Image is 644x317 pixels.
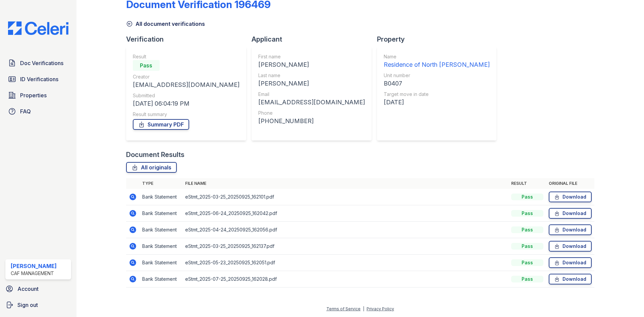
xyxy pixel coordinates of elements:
div: [PHONE_NUMBER] [258,116,365,126]
div: [PERSON_NAME] [258,79,365,88]
div: [PERSON_NAME] [258,60,365,69]
div: [DATE] 06:04:19 PM [133,99,239,108]
a: Terms of Service [326,306,361,311]
a: Sign out [3,298,74,312]
td: eStmt_2025-05-23_20250925_162051.pdf [182,255,508,271]
div: Residence of North [PERSON_NAME] [384,60,490,69]
td: eStmt_2025-03-25_20250925_162101.pdf [182,189,508,205]
a: Download [549,224,592,235]
th: Original file [546,178,594,189]
th: Type [140,178,182,189]
a: All document verifications [126,20,205,28]
a: Properties [5,89,71,102]
a: Name Residence of North [PERSON_NAME] [384,53,490,69]
div: Result [133,53,239,60]
a: FAQ [5,105,71,118]
div: Result summary [133,111,239,118]
td: eStmt_2025-04-24_20250925_162056.pdf [182,222,508,238]
div: [DATE] [384,98,490,107]
div: Creator [133,73,239,80]
td: eStmt_2025-06-24_20250925_162042.pdf [182,205,508,222]
span: Properties [20,91,47,99]
div: [PERSON_NAME] [11,262,57,270]
td: eStmt_2025-07-25_20250925_162028.pdf [182,271,508,287]
td: Bank Statement [140,222,182,238]
img: CE_Logo_Blue-a8612792a0a2168367f1c8372b55b34899dd931a85d93a1a3d3e32e68fde9ad4.png [3,21,74,35]
td: Bank Statement [140,271,182,287]
th: Result [508,178,546,189]
a: Summary PDF [133,119,189,130]
div: Unit number [384,72,490,79]
div: Pass [511,243,543,250]
a: ID Verifications [5,72,71,86]
div: Name [384,53,490,60]
div: Applicant [252,35,377,44]
a: Download [549,208,592,219]
div: Pass [511,226,543,233]
div: Submitted [133,92,239,99]
div: Pass [511,210,543,217]
div: Property [377,35,502,44]
a: Download [549,257,592,268]
div: Email [258,91,365,98]
div: First name [258,53,365,60]
div: [EMAIL_ADDRESS][DOMAIN_NAME] [258,98,365,107]
a: Download [549,274,592,284]
div: Last name [258,72,365,79]
th: File name [182,178,508,189]
a: Download [549,192,592,202]
span: Sign out [17,301,38,309]
div: Pass [511,276,543,282]
div: B0407 [384,79,490,88]
span: Doc Verifications [20,59,63,67]
span: ID Verifications [20,75,58,83]
td: Bank Statement [140,238,182,255]
div: Pass [133,60,160,71]
td: Bank Statement [140,189,182,205]
div: Target move in date [384,91,490,98]
div: CAF Management [11,270,57,277]
td: Bank Statement [140,255,182,271]
div: [EMAIL_ADDRESS][DOMAIN_NAME] [133,80,239,90]
div: Pass [511,194,543,200]
span: FAQ [20,107,31,115]
a: Doc Verifications [5,56,71,70]
div: Verification [126,35,252,44]
div: Document Results [126,150,184,159]
td: Bank Statement [140,205,182,222]
div: Phone [258,110,365,116]
span: Account [17,285,39,293]
div: | [363,306,364,311]
a: All originals [126,162,177,173]
td: eStmt_2025-03-25_20250925_162137.pdf [182,238,508,255]
div: Pass [511,259,543,266]
a: Privacy Policy [367,306,394,311]
a: Download [549,241,592,252]
a: Account [3,282,74,296]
